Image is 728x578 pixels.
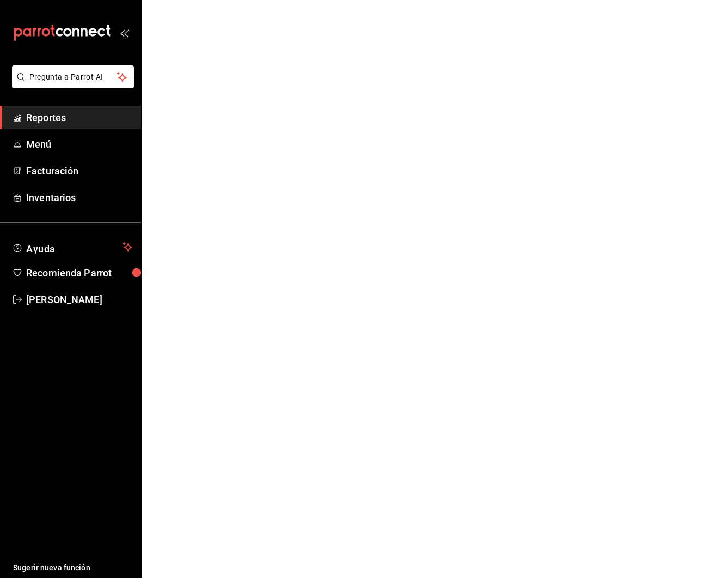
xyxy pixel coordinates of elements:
[26,240,118,254] span: Ayuda
[29,71,117,83] span: Pregunta a Parrot AI
[13,562,132,574] span: Sugerir nueva función
[26,190,132,205] span: Inventarios
[12,65,134,88] button: Pregunta a Parrot AI
[26,164,132,178] span: Facturación
[26,292,132,307] span: [PERSON_NAME]
[8,79,134,91] a: Pregunta a Parrot AI
[26,137,132,152] span: Menú
[26,266,132,280] span: Recomienda Parrot
[120,28,129,37] button: open_drawer_menu
[26,110,132,125] span: Reportes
